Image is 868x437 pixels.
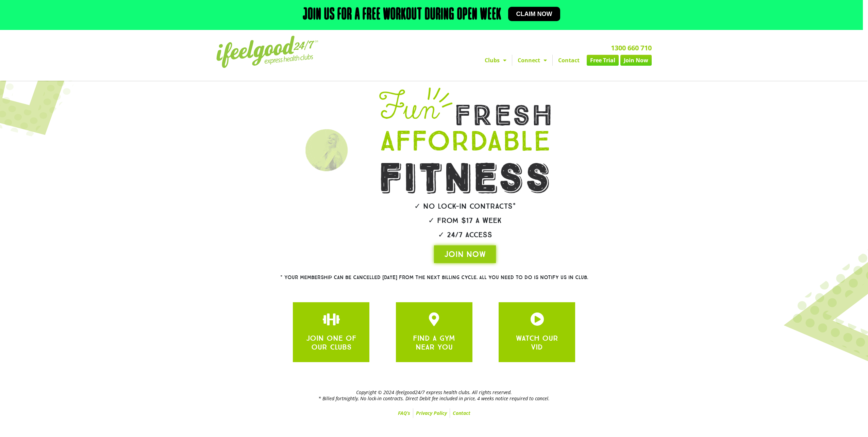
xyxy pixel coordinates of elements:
[303,7,501,23] h2: Join us for a free workout during open week
[512,55,552,66] a: Connect
[587,55,619,66] a: Free Trial
[371,55,652,66] nav: Menu
[255,275,613,280] h2: * Your membership can be cancelled [DATE] from the next billing cycle. All you need to do is noti...
[360,217,570,224] h2: ✓ From $17 a week
[216,389,652,402] h2: Copyright © 2024 ifeelgood24/7 express health clubs. All rights reserved. * Billed fortnightly, N...
[508,7,561,21] a: Claim now
[530,312,544,326] a: JOIN ONE OF OUR CLUBS
[413,408,450,418] a: Privacy Policy
[611,43,652,52] a: 1300 660 710
[553,55,585,66] a: Contact
[360,203,570,210] h2: ✓ No lock-in contracts*
[324,312,338,326] a: JOIN ONE OF OUR CLUBS
[516,334,558,352] a: WATCH OUR VID
[516,11,552,17] span: Claim now
[395,408,413,418] a: FAQ’s
[434,245,496,263] a: JOIN NOW
[216,408,652,418] nav: Menu
[413,334,455,352] a: FIND A GYM NEAR YOU
[427,312,441,326] a: JOIN ONE OF OUR CLUBS
[360,231,570,239] h2: ✓ 24/7 Access
[306,334,356,352] a: JOIN ONE OF OUR CLUBS
[450,408,473,418] a: Contact
[444,249,486,260] span: JOIN NOW
[620,55,652,66] a: Join Now
[479,55,512,66] a: Clubs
